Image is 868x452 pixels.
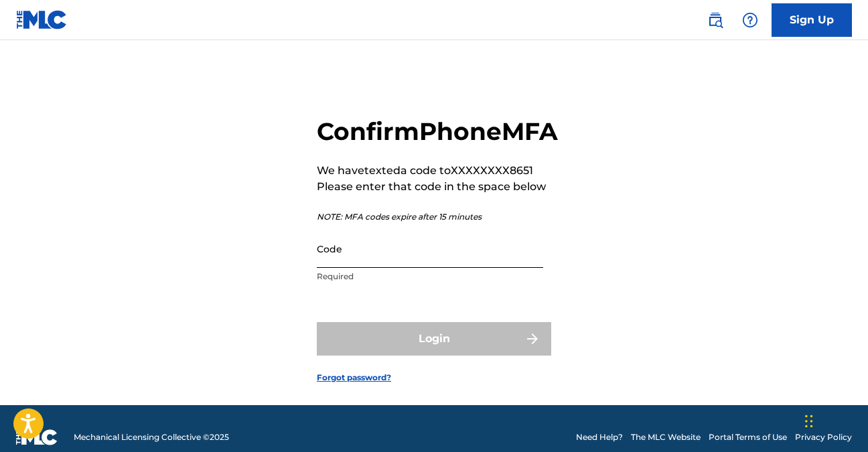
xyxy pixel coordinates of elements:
img: MLC Logo [16,10,68,29]
img: logo [16,429,58,445]
a: Need Help? [576,431,623,443]
a: Privacy Policy [795,431,852,443]
div: Drag [805,401,813,441]
div: Help [737,7,764,33]
a: Sign Up [772,3,852,37]
p: NOTE: MFA codes expire after 15 minutes [317,211,558,223]
span: Mechanical Licensing Collective © 2025 [74,431,229,443]
a: Portal Terms of Use [709,431,787,443]
a: Public Search [702,7,729,33]
p: Please enter that code in the space below [317,179,558,195]
p: We have texted a code to XXXXXXXX8651 [317,163,558,179]
p: Required [317,271,543,283]
a: Forgot password? [317,372,391,384]
img: search [707,12,723,28]
h2: Confirm Phone MFA [317,117,558,147]
iframe: Chat Widget [801,388,868,452]
img: help [742,12,758,28]
a: The MLC Website [631,431,701,443]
